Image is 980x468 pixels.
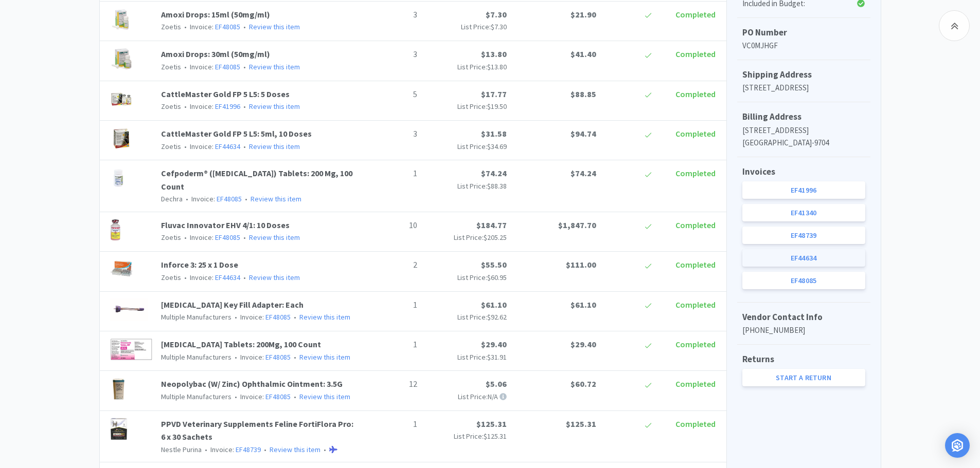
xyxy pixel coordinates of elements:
[366,167,417,180] p: 1
[742,110,865,124] h5: Billing Address
[366,48,417,61] p: 3
[242,142,247,151] span: •
[571,168,596,178] span: $74.24
[425,272,507,283] p: List Price:
[110,258,133,281] img: 3505fae2603f4d0595641570ae5777d5_33624.png
[675,379,716,389] span: Completed
[484,233,507,242] span: $205.25
[181,142,240,151] span: Invoice:
[249,22,300,31] a: Review this item
[491,22,507,31] span: $7.30
[249,62,300,71] a: Review this item
[675,339,716,349] span: Completed
[425,141,507,152] p: List Price:
[425,21,507,32] p: List Price:
[487,181,507,191] span: $88.38
[487,142,507,151] span: $34.69
[161,392,231,401] span: Multiple Manufacturers
[242,62,247,71] span: •
[242,233,247,242] span: •
[265,312,291,322] a: EF48085
[262,445,268,454] span: •
[161,379,343,389] a: Neopolybac (W/ Zinc) Ophthalmic Ointment: 3.5G
[742,324,865,336] p: [PHONE_NUMBER]
[571,89,596,99] span: $88.85
[742,204,865,221] a: EF41340
[183,194,242,203] span: Invoice:
[161,142,181,151] span: Zoetis
[487,352,507,362] span: $31.91
[742,82,865,94] p: [STREET_ADDRESS]
[161,312,231,322] span: Multiple Manufacturers
[249,142,300,151] a: Review this item
[203,445,209,454] span: •
[742,352,865,366] h5: Returns
[233,392,239,401] span: •
[292,312,298,322] span: •
[161,220,290,230] a: Fluvac Innovator EHV 4/1: 10 Doses
[231,312,291,322] span: Invoice:
[161,128,312,139] a: CattleMaster Gold FP 5 L5: 5ml, 10 Doses
[476,220,507,230] span: $184.77
[161,49,270,59] a: Amoxi Drops: 30ml (50mg/ml)
[161,233,181,242] span: Zoetis
[202,445,261,454] span: Invoice:
[249,102,300,111] a: Review this item
[161,445,202,454] span: Nestle Purina
[481,49,507,59] span: $13.80
[481,168,507,178] span: $74.24
[571,9,596,20] span: $21.90
[217,194,242,203] a: EF48085
[675,128,716,139] span: Completed
[742,40,865,52] p: VC0MJHGF
[110,418,128,440] img: 3236dfdfa7074db283b43398cab31e08_382711.png
[322,445,328,454] span: •
[110,167,127,190] img: e33af00ee8fe45c49437210ca8923d46_311111.png
[249,273,300,282] a: Review this item
[181,102,240,111] span: Invoice:
[161,62,181,71] span: Zoetis
[292,392,298,401] span: •
[183,62,188,71] span: •
[183,102,188,111] span: •
[571,49,596,59] span: $41.40
[742,124,865,137] p: [STREET_ADDRESS]
[110,219,121,241] img: 47084751aa5548b4b6dd92f9debe187e_29634.png
[183,22,188,31] span: •
[675,49,716,59] span: Completed
[675,259,716,270] span: Completed
[181,62,240,71] span: Invoice:
[566,259,596,270] span: $111.00
[161,299,304,310] a: [MEDICAL_DATA] Key Fill Adapter: Each
[215,233,240,242] a: EF48085
[742,272,865,289] a: EF48085
[265,352,291,362] a: EF48085
[742,369,865,386] a: Start a Return
[366,219,417,232] p: 10
[215,273,240,282] a: EF44634
[425,351,507,363] p: List Price:
[675,299,716,310] span: Completed
[110,127,133,150] img: e861ab96624444b1a881657fcb154083_30585.png
[487,62,507,71] span: $13.80
[366,88,417,101] p: 5
[215,142,240,151] a: EF44634
[425,101,507,112] p: List Price:
[265,392,291,401] a: EF48085
[425,180,507,192] p: List Price:
[181,273,240,282] span: Invoice:
[183,233,188,242] span: •
[486,9,507,20] span: $7.30
[742,310,865,324] h5: Vendor Contact Info
[249,233,300,242] a: Review this item
[161,419,353,442] a: PPVD Veterinary Supplements Feline FortiFlora Pro: 6 x 30 Sachets
[242,102,247,111] span: •
[183,142,188,151] span: •
[181,233,240,242] span: Invoice:
[299,392,350,401] a: Review this item
[161,339,321,349] a: [MEDICAL_DATA] Tablets: 200Mg, 100 Count
[481,339,507,349] span: $29.40
[945,433,970,458] div: Open Intercom Messenger
[742,26,865,40] h5: PO Number
[742,68,865,82] h5: Shipping Address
